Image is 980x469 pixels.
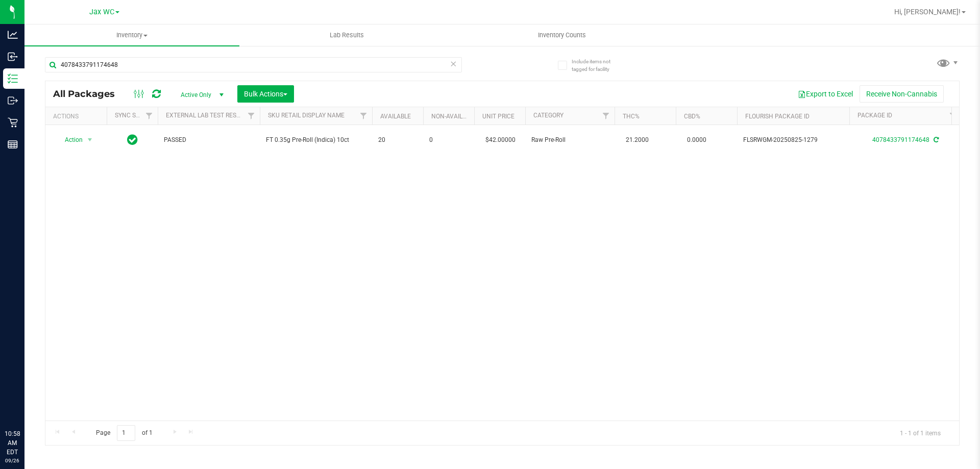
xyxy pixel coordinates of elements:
[237,85,294,103] button: Bulk Actions
[531,135,608,145] span: Raw Pre-Roll
[480,133,521,147] span: $42.00000
[860,85,944,103] button: Receive Non-Cannabis
[598,107,615,125] a: Filter
[117,425,135,441] input: 1
[244,90,287,98] span: Bulk Actions
[857,112,892,119] a: Package ID
[892,425,949,440] span: 1 - 1 of 1 items
[84,133,96,147] span: select
[791,85,860,103] button: Export to Excel
[10,387,41,418] iframe: Resource center
[24,24,239,46] a: Inventory
[8,30,18,40] inline-svg: Analytics
[5,429,20,457] p: 10:58 AM EDT
[56,133,83,147] span: Action
[8,52,18,62] inline-svg: Inbound
[8,95,18,106] inline-svg: Outbound
[141,107,158,125] a: Filter
[621,133,654,147] span: 21.2000
[945,107,962,125] a: Filter
[87,425,161,441] span: Page of 1
[8,139,18,150] inline-svg: Reports
[431,113,477,120] a: Non-Available
[8,117,18,128] inline-svg: Retail
[45,57,462,72] input: Search Package ID, Item Name, SKU, Lot or Part Number...
[8,73,18,84] inline-svg: Inventory
[355,107,372,125] a: Filter
[378,135,417,145] span: 20
[894,8,961,16] span: Hi, [PERSON_NAME]!
[24,31,239,40] span: Inventory
[53,113,103,120] div: Actions
[89,8,114,16] span: Jax WC
[115,112,154,119] a: Sync Status
[623,113,640,120] a: THC%
[572,58,623,73] span: Include items not tagged for facility
[127,133,138,147] span: In Sync
[429,135,468,145] span: 0
[316,31,378,40] span: Lab Results
[166,112,246,119] a: External Lab Test Result
[482,113,514,120] a: Unit Price
[450,57,457,70] span: Clear
[53,88,125,100] span: All Packages
[243,107,260,125] a: Filter
[684,113,700,120] a: CBD%
[454,24,669,46] a: Inventory Counts
[682,133,712,147] span: 0.0000
[5,457,20,464] p: 09/26
[932,136,939,143] span: Sync from Compliance System
[745,113,810,120] a: Flourish Package ID
[164,135,254,145] span: PASSED
[524,31,600,40] span: Inventory Counts
[268,112,345,119] a: Sku Retail Display Name
[533,112,563,119] a: Category
[266,135,366,145] span: FT 0.35g Pre-Roll (Indica) 10ct
[380,113,411,120] a: Available
[743,135,843,145] span: FLSRWGM-20250825-1279
[239,24,454,46] a: Lab Results
[872,136,929,143] a: 4078433791174648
